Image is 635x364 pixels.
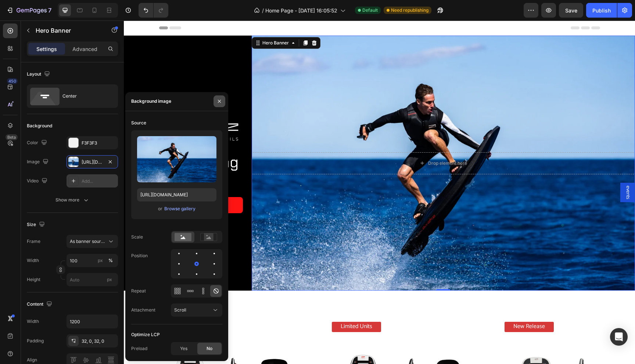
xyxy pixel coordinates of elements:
div: Background [27,123,52,129]
span: / [262,7,264,14]
p: Explore Now [47,181,80,189]
button: Publish [586,3,617,18]
div: Center [62,88,107,105]
input: Auto [67,315,118,328]
button: px [106,256,115,265]
div: Size [27,220,46,230]
div: Publish [592,7,611,14]
button: As banner source [67,235,118,248]
p: Limited Units [44,301,76,312]
div: Layout [27,69,51,79]
label: Height [27,276,40,283]
h2: Find Your Ride [35,282,476,295]
div: Position [131,252,148,259]
div: Video [27,176,49,186]
div: Background Image [128,15,511,270]
button: Show more [27,193,118,207]
div: Optimize LCP [131,331,160,338]
span: Need republishing [391,7,428,14]
div: Open Intercom Messenger [610,328,628,346]
img: preview-image [137,136,216,182]
p: Settings [36,45,57,53]
label: Width [27,257,39,264]
p: Hero Banner [36,26,98,35]
div: 32, 0, 32, 0 [82,338,116,345]
span: No [207,345,212,352]
p: New Release [390,301,421,312]
span: Save [565,7,577,14]
div: % [108,257,113,264]
button: Browse gallery [164,205,196,212]
button: Save [559,3,583,18]
div: 450 [7,78,18,84]
div: Drop element here [304,140,343,146]
iframe: Design area [124,21,635,364]
div: Align [27,357,37,363]
span: As banner source [70,238,106,245]
div: Content [27,299,54,309]
span: Default [362,7,378,14]
div: F3F3F3 [82,140,116,146]
div: Padding [27,338,44,344]
img: gempages_570479472214541127-63aeb351-1c49-4237-8716-15c019e7f1f2.png [7,92,121,127]
div: Background image [131,98,171,105]
div: Hero Banner [137,19,166,26]
label: Frame [27,238,40,245]
div: Image [27,157,50,167]
div: Source [131,120,146,126]
div: Add... [82,178,116,185]
input: px [67,273,118,286]
span: px [107,277,112,282]
div: Color [27,138,49,148]
div: Show more [55,196,90,204]
div: Browse gallery [164,205,195,212]
input: px% [67,254,118,267]
a: Explore Now [9,176,119,193]
span: Home Page - [DATE] 16:05:52 [265,7,337,14]
span: Scroll [174,307,186,313]
div: Scale [131,234,143,240]
div: [URL][DOMAIN_NAME] [82,159,103,165]
button: <p>Limited Units</p> [35,301,85,312]
span: or [158,204,162,213]
div: Preload [131,345,147,352]
div: px [98,257,103,264]
p: Advanced [72,45,97,53]
span: events [500,165,507,179]
div: Undo/Redo [139,3,168,18]
div: Width [27,318,39,325]
button: <p>Limited Units</p> [208,301,257,312]
p: 7 [48,6,51,15]
button: <p>New Release</p> [381,301,430,312]
button: Scroll [171,303,222,317]
span: Yes [180,345,187,352]
strong: Ride Awake [23,151,105,171]
p: Limited Units [217,301,248,312]
div: Attachment [131,307,155,313]
div: Beta [6,134,18,140]
input: https://example.com/image.jpg [137,188,216,201]
button: 7 [3,3,55,18]
h2: Stop Dreaming [7,131,121,172]
div: Repeat [131,288,146,294]
button: % [96,256,105,265]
